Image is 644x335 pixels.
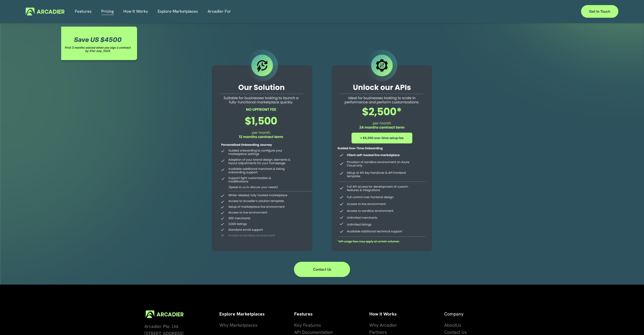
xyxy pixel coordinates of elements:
a: Features [75,8,92,15]
span: Contact Us [444,329,467,335]
span: About [444,322,456,328]
a: folder dropdown [123,8,148,15]
a: Why Arcadier [369,322,397,329]
span: How It Works [123,8,148,15]
a: Explore Marketplaces [158,8,198,15]
span: Why Arcadier [369,322,397,328]
a: Why Marketplaces [219,322,257,329]
span: artners [372,329,387,335]
span: Us [456,322,461,328]
strong: Explore Marketplaces [219,311,265,317]
span: Why Marketplaces [219,322,257,328]
strong: How it Works [369,311,397,317]
a: Pricing [101,8,114,15]
a: Contact Us [294,262,350,277]
strong: Features [294,311,312,317]
span: Company [444,311,464,317]
a: folder dropdown [208,8,231,15]
span: API Documentation [294,329,333,335]
a: Key Features [294,322,321,329]
span: P [369,329,372,335]
a: About [444,322,456,329]
span: Arcadier For [208,8,231,15]
a: Get in touch [581,5,618,18]
img: Arcadier [26,8,64,15]
span: Key Features [294,322,321,328]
